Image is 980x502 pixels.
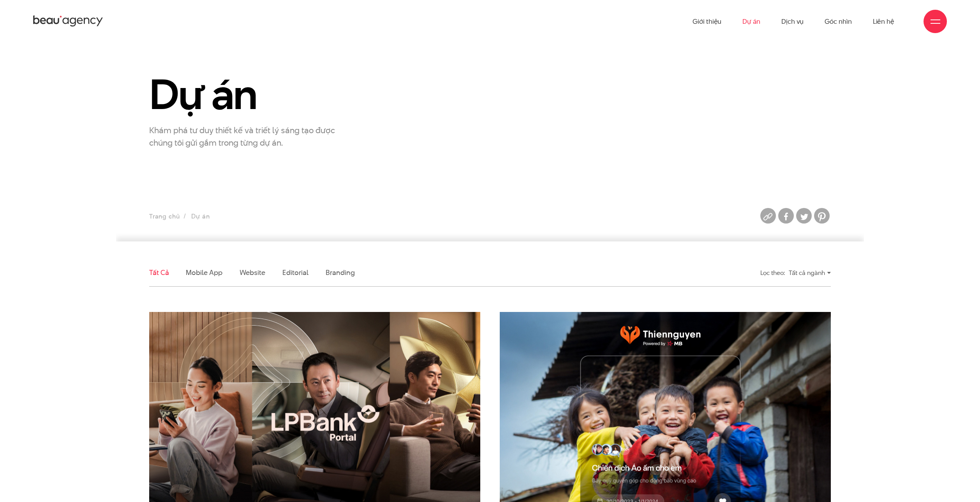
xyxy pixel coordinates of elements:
[186,268,222,277] a: Mobile app
[149,212,180,221] a: Trang chủ
[149,124,344,149] p: Khám phá tư duy thiết kế và triết lý sáng tạo được chúng tôi gửi gắm trong từng dự án.
[240,268,265,277] a: Website
[789,266,831,280] div: Tất cả ngành
[282,268,308,277] a: Editorial
[326,268,354,277] a: Branding
[149,72,363,117] h1: Dự án
[149,268,169,277] a: Tất cả
[760,266,785,280] div: Lọc theo:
